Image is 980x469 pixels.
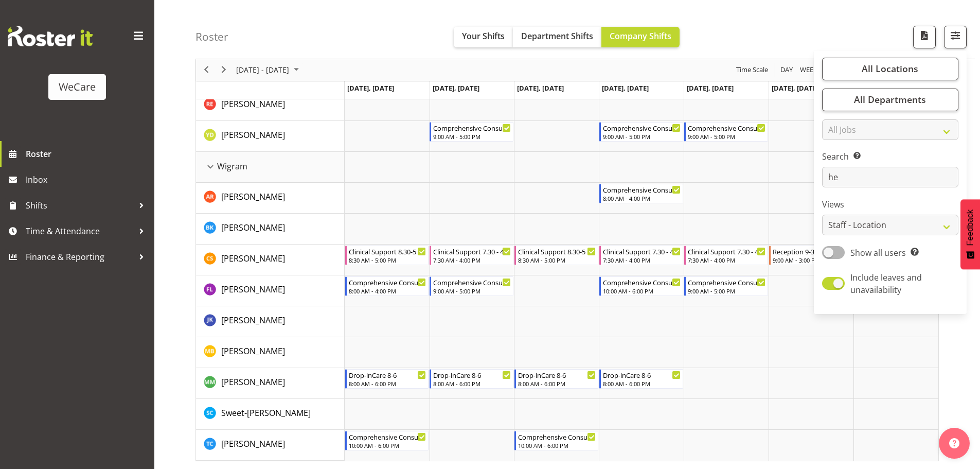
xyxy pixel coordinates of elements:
[196,306,345,337] td: John Ko resource
[799,64,818,77] span: Week
[949,438,959,448] img: help-xxl-2.png
[462,30,505,42] span: Your Shifts
[221,315,285,326] span: [PERSON_NAME]
[221,376,285,388] a: [PERSON_NAME]
[518,379,596,388] div: 8:00 AM - 6:00 PM
[513,27,601,47] button: Department Shifts
[433,246,511,256] div: Clinical Support 7.30 - 4
[518,370,596,380] div: Drop-inCare 8-6
[8,26,93,46] img: Rosterit website logo
[599,276,683,296] div: Felize Lacson"s event - Comprehensive Consult 10-6 Begin From Thursday, October 16, 2025 at 10:00...
[349,370,426,380] div: Drop-inCare 8-6
[221,345,285,357] a: [PERSON_NAME]
[196,121,345,152] td: Yvonne Denny resource
[349,287,426,295] div: 8:00 AM - 4:00 PM
[688,287,765,295] div: 9:00 AM - 5:00 PM
[196,430,345,461] td: Torry Cobb resource
[773,256,850,264] div: 9:00 AM - 3:00 PM
[913,26,936,48] button: Download a PDF of the roster according to the set date range.
[221,407,311,419] span: Sweet-[PERSON_NAME]
[517,83,564,93] span: [DATE], [DATE]
[26,198,134,213] span: Shifts
[221,407,311,419] a: Sweet-[PERSON_NAME]
[345,276,429,296] div: Felize Lacson"s event - Comprehensive Consult 8-4 Begin From Monday, October 13, 2025 at 8:00:00 ...
[221,253,285,264] span: [PERSON_NAME]
[433,83,479,93] span: [DATE], [DATE]
[518,256,596,264] div: 8:30 AM - 5:00 PM
[430,122,513,142] div: Yvonne Denny"s event - Comprehensive Consult Begin From Tuesday, October 14, 2025 at 9:00:00 AM G...
[221,98,285,110] a: [PERSON_NAME]
[603,132,681,141] div: 9:00 AM - 5:00 PM
[850,247,906,258] span: Show all users
[196,90,345,121] td: Rachel Els resource
[599,184,683,203] div: Andrea Ramirez"s event - Comprehensive Consult 8-4 Begin From Thursday, October 16, 2025 at 8:00:...
[433,370,511,380] div: Drop-inCare 8-6
[221,222,285,233] span: [PERSON_NAME]
[433,132,511,141] div: 9:00 AM - 5:00 PM
[514,369,598,389] div: Matthew Mckenzie"s event - Drop-inCare 8-6 Begin From Wednesday, October 15, 2025 at 8:00:00 AM G...
[433,379,511,388] div: 8:00 AM - 6:00 PM
[198,59,215,81] div: previous period
[196,152,345,183] td: Wigram resource
[603,379,681,388] div: 8:00 AM - 6:00 PM
[688,256,765,264] div: 7:30 AM - 4:00 PM
[518,441,596,449] div: 10:00 AM - 6:00 PM
[430,369,513,389] div: Matthew Mckenzie"s event - Drop-inCare 8-6 Begin From Tuesday, October 14, 2025 at 8:00:00 AM GMT...
[854,94,926,106] span: All Departments
[221,376,285,388] span: [PERSON_NAME]
[735,64,770,77] button: Time Scale
[196,214,345,245] td: Brian Ko resource
[822,58,958,80] button: All Locations
[26,223,134,239] span: Time & Attendance
[850,272,922,296] span: Include leaves and unavailability
[688,123,765,133] div: Comprehensive Consult
[196,399,345,430] td: Sweet-Lin Chan resource
[684,122,768,142] div: Yvonne Denny"s event - Comprehensive Consult Begin From Friday, October 17, 2025 at 9:00:00 AM GM...
[221,345,285,357] span: [PERSON_NAME]
[349,246,426,256] div: Clinical Support 8.30-5
[822,89,958,111] button: All Departments
[769,246,853,265] div: Catherine Stewart"s event - Reception 9-3 Begin From Saturday, October 18, 2025 at 9:00:00 AM GMT...
[822,151,958,163] label: Search
[26,249,134,265] span: Finance & Reporting
[200,64,213,77] button: Previous
[518,431,596,442] div: Comprehensive Consult 10-6
[59,79,96,95] div: WeCare
[773,246,850,256] div: Reception 9-3
[798,64,819,77] button: Timeline Week
[735,64,769,77] span: Time Scale
[345,431,429,450] div: Torry Cobb"s event - Comprehensive Consult 10-6 Begin From Monday, October 13, 2025 at 10:00:00 A...
[433,123,511,133] div: Comprehensive Consult
[347,83,394,93] span: [DATE], [DATE]
[601,27,680,47] button: Company Shifts
[345,369,429,389] div: Matthew Mckenzie"s event - Drop-inCare 8-6 Begin From Monday, October 13, 2025 at 8:00:00 AM GMT+...
[26,172,149,187] span: Inbox
[433,256,511,264] div: 7:30 AM - 4:00 PM
[221,438,285,449] span: [PERSON_NAME]
[454,27,513,47] button: Your Shifts
[221,129,285,141] span: [PERSON_NAME]
[221,252,285,265] a: [PERSON_NAME]
[221,314,285,326] a: [PERSON_NAME]
[603,246,681,256] div: Clinical Support 7.30 - 4
[430,276,513,296] div: Felize Lacson"s event - Comprehensive Consult 9-5 Begin From Tuesday, October 14, 2025 at 9:00:00...
[221,191,285,202] span: [PERSON_NAME]
[26,146,149,162] span: Roster
[603,184,681,195] div: Comprehensive Consult 8-4
[862,63,918,75] span: All Locations
[688,246,765,256] div: Clinical Support 7.30 - 4
[603,123,681,133] div: Comprehensive Consult
[822,199,958,211] label: Views
[235,64,304,77] button: October 2025
[349,379,426,388] div: 8:00 AM - 6:00 PM
[518,246,596,256] div: Clinical Support 8.30-5
[966,210,975,246] span: Feedback
[349,431,426,442] div: Comprehensive Consult 10-6
[772,83,818,93] span: [DATE], [DATE]
[599,369,683,389] div: Matthew Mckenzie"s event - Drop-inCare 8-6 Begin From Thursday, October 16, 2025 at 8:00:00 AM GM...
[603,194,681,202] div: 8:00 AM - 4:00 PM
[235,64,290,77] span: [DATE] - [DATE]
[345,246,429,265] div: Catherine Stewart"s event - Clinical Support 8.30-5 Begin From Monday, October 13, 2025 at 8:30:0...
[196,275,345,306] td: Felize Lacson resource
[221,438,285,450] a: [PERSON_NAME]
